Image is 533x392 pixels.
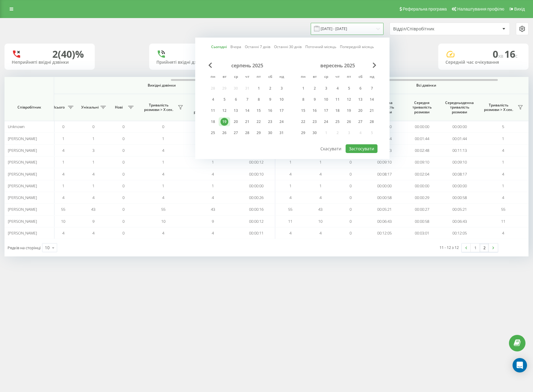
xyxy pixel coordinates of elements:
[162,136,164,141] span: 1
[162,183,164,188] span: 1
[208,63,212,68] span: Previous Month
[513,358,527,372] div: Open Intercom Messenger
[122,219,125,224] span: 0
[242,95,253,104] div: чт 7 серп 2025 р.
[319,183,322,188] span: 1
[350,207,352,212] span: 0
[8,183,37,188] span: [PERSON_NAME]
[220,107,228,115] div: 12
[62,148,64,153] span: 4
[8,207,37,212] span: [PERSON_NAME]
[220,129,228,137] div: 26
[8,230,37,236] span: [PERSON_NAME]
[62,230,64,236] span: 4
[230,95,242,104] div: ср 6 серп 2025 р.
[501,219,505,224] span: 11
[365,227,403,239] td: 00:12:05
[212,219,214,224] span: 9
[62,183,64,188] span: 1
[276,117,287,126] div: нд 24 серп 2025 р.
[207,128,219,137] div: пн 25 серп 2025 р.
[232,118,240,126] div: 20
[457,7,504,11] span: Налаштування профілю
[277,73,286,82] abbr: неділя
[62,136,64,141] span: 1
[441,121,478,133] td: 00:00:00
[317,144,345,153] button: Скасувати
[8,245,41,250] span: Рядків на сторінці
[299,84,307,92] div: 1
[232,107,240,115] div: 13
[441,192,478,204] td: 00:00:58
[356,118,364,126] div: 27
[242,117,253,126] div: чт 21 серп 2025 р.
[356,107,364,115] div: 20
[212,230,214,236] span: 4
[91,207,95,212] span: 43
[318,219,322,224] span: 10
[309,84,320,93] div: вт 2 вер 2025 р.
[441,133,478,144] td: 00:01:44
[62,83,261,88] span: Вихідні дзвінки
[332,117,343,126] div: чт 25 вер 2025 р.
[212,171,214,177] span: 4
[365,180,403,192] td: 00:00:00
[514,7,525,11] span: Вихід
[278,96,285,103] div: 10
[332,95,343,104] div: чт 11 вер 2025 р.
[162,124,164,129] span: 0
[288,207,292,212] span: 55
[289,195,291,200] span: 4
[332,106,343,115] div: чт 18 вер 2025 р.
[403,121,441,133] td: 00:00:00
[368,107,376,115] div: 21
[278,84,285,92] div: 3
[220,73,229,82] abbr: вівторок
[238,216,275,227] td: 00:00:12
[243,96,251,103] div: 7
[288,219,292,224] span: 11
[207,95,219,104] div: пн 4 серп 2025 р.
[502,136,504,141] span: 1
[278,118,285,126] div: 24
[403,227,441,239] td: 00:03:01
[350,171,352,177] span: 0
[81,105,99,110] span: Унікальні
[8,171,37,177] span: [PERSON_NAME]
[493,47,504,60] span: 0
[318,207,322,212] span: 43
[350,183,352,188] span: 0
[92,183,94,188] span: 1
[238,168,275,180] td: 00:00:10
[209,129,217,137] div: 25
[92,136,94,141] span: 1
[502,148,504,153] span: 4
[441,204,478,215] td: 00:05:21
[238,156,275,168] td: 00:00:12
[309,117,320,126] div: вт 23 вер 2025 р.
[278,107,285,115] div: 17
[238,204,275,215] td: 00:00:16
[320,95,332,104] div: ср 10 вер 2025 р.
[319,195,322,200] span: 4
[122,124,125,129] span: 0
[365,216,403,227] td: 00:06:43
[161,219,165,224] span: 10
[45,245,50,251] div: 10
[122,148,125,153] span: 0
[278,129,285,137] div: 31
[122,183,125,188] span: 0
[309,106,320,115] div: вт 16 вер 2025 р.
[52,48,84,60] div: 2 (40)%
[299,73,308,82] abbr: понеділок
[403,145,441,156] td: 00:02:48
[161,207,165,212] span: 55
[220,96,228,103] div: 5
[403,133,441,144] td: 00:01:44
[219,95,230,104] div: вт 5 серп 2025 р.
[297,95,309,104] div: пн 8 вер 2025 р.
[403,204,441,215] td: 00:00:27
[266,96,274,103] div: 9
[502,195,504,200] span: 4
[230,117,242,126] div: ср 20 серп 2025 р.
